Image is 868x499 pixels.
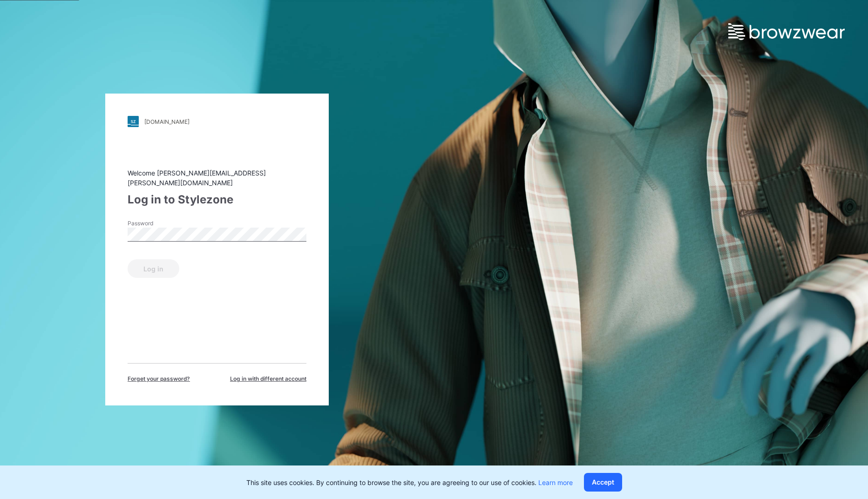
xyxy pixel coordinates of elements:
a: [DOMAIN_NAME] [128,116,306,127]
div: [DOMAIN_NAME] [144,118,190,125]
button: Accept [584,473,622,492]
a: Learn more [538,479,573,486]
span: Log in with different account [230,375,306,383]
img: browzwear-logo.e42bd6dac1945053ebaf764b6aa21510.svg [728,23,845,40]
div: Log in to Stylezone [128,191,306,208]
div: Welcome [PERSON_NAME][EMAIL_ADDRESS][PERSON_NAME][DOMAIN_NAME] [128,168,306,188]
label: Password [128,219,193,228]
img: stylezone-logo.562084cfcfab977791bfbf7441f1a819.svg [128,116,139,127]
p: This site uses cookies. By continuing to browse the site, you are agreeing to our use of cookies. [246,478,573,487]
span: Forget your password? [128,375,190,383]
